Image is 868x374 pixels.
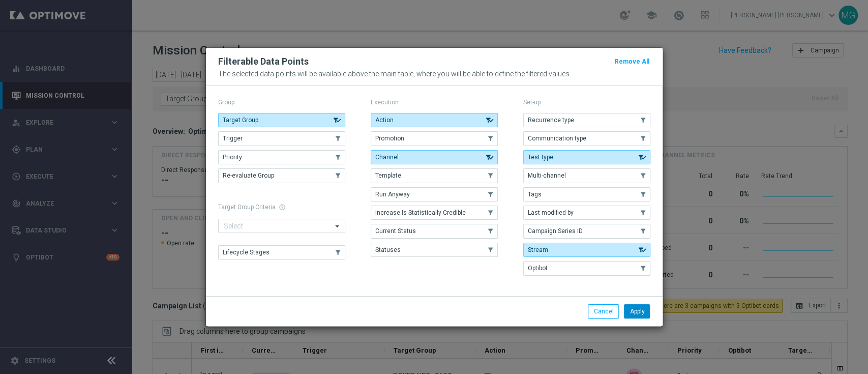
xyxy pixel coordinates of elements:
span: Communication type [528,135,586,142]
span: Re-evaluate Group [223,172,274,179]
span: Target Group [223,117,258,124]
button: Apply [624,304,650,319]
button: Target Group [218,113,345,127]
button: Trigger [218,131,345,146]
button: Test type [523,150,650,164]
span: Optibot [528,265,548,272]
button: Stream [523,243,650,257]
span: Trigger [223,135,243,142]
button: Current Status [371,224,498,238]
span: Last modified by [528,209,574,216]
span: Priority [223,154,242,161]
button: Last modified by [523,206,650,220]
button: Re-evaluate Group [218,168,345,183]
span: Increase Is Statistically Credible [375,209,466,216]
button: Statuses [371,243,498,257]
span: help_outline [279,204,286,211]
button: Tags [523,187,650,202]
button: Promotion [371,131,498,146]
button: Recurrence type [523,113,650,127]
span: Tags [528,191,542,198]
button: Campaign Series ID [523,224,650,238]
h1: Target Group Criteria [218,204,345,211]
span: Promotion [375,135,404,142]
button: Run Anyway [371,187,498,202]
button: Communication type [523,131,650,146]
button: Lifecycle Stages [218,245,345,260]
span: Current Status [375,227,416,235]
span: Lifecycle Stages [223,249,270,256]
p: Set-up [523,98,650,106]
span: Stream [528,246,548,253]
span: Statuses [375,246,401,253]
span: Action [375,117,394,124]
span: Recurrence type [528,117,574,124]
button: Priority [218,150,345,164]
span: Template [375,172,401,179]
button: Optibot [523,261,650,275]
button: Cancel [588,304,619,319]
p: Execution [371,98,498,106]
h2: Filterable Data Points [218,55,309,68]
button: Template [371,168,498,183]
span: Campaign Series ID [528,227,583,235]
button: Multi-channel [523,168,650,183]
p: The selected data points will be available above the main table, where you will be able to define... [218,70,650,78]
button: Increase Is Statistically Credible [371,206,498,220]
span: Multi-channel [528,172,566,179]
span: Test type [528,154,553,161]
button: Channel [371,150,498,164]
p: Group [218,98,345,106]
button: Remove All [614,56,650,67]
span: Run Anyway [375,191,410,198]
span: Channel [375,154,399,161]
button: Action [371,113,498,127]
